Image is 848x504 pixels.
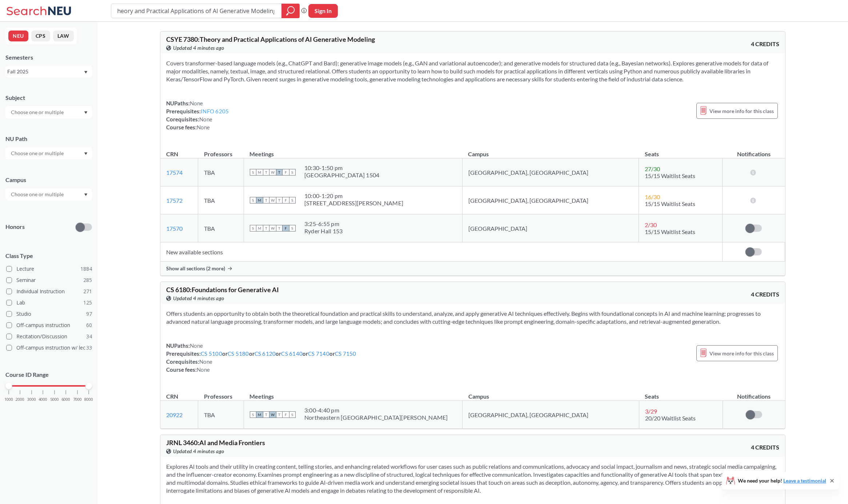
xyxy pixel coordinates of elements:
span: 271 [83,287,92,295]
td: TBA [198,186,244,214]
div: 10:00 - 1:20 pm [304,192,403,199]
span: 285 [83,276,92,284]
button: LAW [53,31,74,41]
div: [STREET_ADDRESS][PERSON_NAME] [304,199,403,207]
th: Notifications [723,143,785,158]
label: Individual Instruction [6,287,92,296]
div: Dropdown arrow [5,147,92,160]
span: M [256,169,263,176]
section: Covers transformer-based language models (e.g., ChatGPT and Bard); generative image models (e.g.,... [166,59,779,83]
a: CS 5180 [228,350,249,357]
div: NU Path [5,135,92,143]
span: F [283,197,289,203]
div: Northeastern [GEOGRAPHIC_DATA][PERSON_NAME] [304,414,448,421]
div: Show all sections (2 more) [160,262,785,275]
a: CS 6140 [281,350,303,357]
svg: Dropdown arrow [84,71,88,74]
a: CS 5100 [201,350,222,357]
label: Recitation/Discussion [6,332,92,341]
span: F [283,411,289,418]
span: 15/15 Waitlist Seats [645,200,695,207]
span: S [289,411,296,418]
svg: Dropdown arrow [84,111,88,114]
span: 3000 [27,398,36,402]
span: T [276,169,283,176]
th: Notifications [723,385,785,401]
span: Updated 4 minutes ago [173,294,224,302]
div: NUPaths: Prerequisites: or or or or or Corequisites: Course fees: [166,342,356,374]
span: 2000 [16,398,24,402]
span: 1000 [4,398,13,402]
td: [GEOGRAPHIC_DATA], [GEOGRAPHIC_DATA] [463,401,639,429]
a: INFO 6205 [201,108,229,114]
div: NUPaths: Prerequisites: Corequisites: Course fees: [166,99,229,131]
span: None [197,124,210,130]
button: NEU [8,31,28,41]
span: We need your help! [738,478,826,483]
div: Subject [5,94,92,102]
span: None [199,116,212,122]
span: W [269,197,276,203]
span: W [269,169,276,176]
th: Meetings [244,143,462,158]
span: 33 [86,344,92,352]
div: CRN [166,392,178,400]
th: Professors [198,143,244,158]
span: 6000 [61,398,70,402]
button: Sign In [308,4,338,18]
td: [GEOGRAPHIC_DATA], [GEOGRAPHIC_DATA] [462,186,639,214]
div: 3:25 - 6:55 pm [304,220,343,227]
div: 3:00 - 4:40 pm [304,407,448,414]
td: [GEOGRAPHIC_DATA] [462,214,639,242]
div: Fall 2025 [7,68,83,76]
div: Ryder Hall 153 [304,227,343,235]
span: 125 [83,299,92,307]
td: New available sections [160,242,723,262]
input: Choose one or multiple [7,108,68,117]
th: Seats [639,385,723,401]
a: Leave a testimonial [783,477,826,484]
span: W [269,411,276,418]
input: Choose one or multiple [7,149,68,158]
span: 2 / 30 [645,221,657,228]
svg: Dropdown arrow [84,152,88,155]
span: 4000 [39,398,47,402]
a: 20922 [166,411,183,418]
span: 97 [86,310,92,318]
a: 17572 [166,197,183,204]
span: T [263,197,269,203]
th: Campus [463,385,639,401]
span: S [250,169,256,176]
span: Updated 4 minutes ago [173,447,224,455]
span: F [283,169,289,176]
span: 16 / 30 [645,193,660,200]
div: Dropdown arrow [5,106,92,118]
span: JRNL 3460 : AI and Media Frontiers [166,439,265,447]
div: Dropdown arrow [5,188,92,201]
span: S [289,225,296,231]
span: S [250,225,256,231]
span: S [250,411,256,418]
div: [GEOGRAPHIC_DATA] 1504 [304,172,380,179]
span: T [276,197,283,203]
a: CS 7140 [308,350,329,357]
td: [GEOGRAPHIC_DATA], [GEOGRAPHIC_DATA] [462,158,639,186]
span: 60 [86,321,92,329]
span: T [263,411,269,418]
label: Lecture [6,264,92,274]
input: Class, professor, course number, "phrase" [117,5,276,17]
span: 4 CREDITS [751,290,779,298]
label: Off-campus instruction w/ lec [6,343,92,352]
div: Campus [5,176,92,184]
span: 4 CREDITS [751,443,779,451]
span: None [199,358,212,365]
span: Updated 4 minutes ago [173,44,224,52]
svg: magnifying glass [286,6,295,16]
section: Explores Al tools and their utility in creating content, telling stories, and enhancing related w... [166,463,779,495]
td: TBA [198,214,244,242]
span: None [190,342,203,349]
span: T [276,225,283,231]
label: Seminar [6,275,92,285]
section: Offers students an opportunity to obtain both the theoretical foundation and practical skills to ... [166,310,779,326]
th: Seats [639,143,723,158]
